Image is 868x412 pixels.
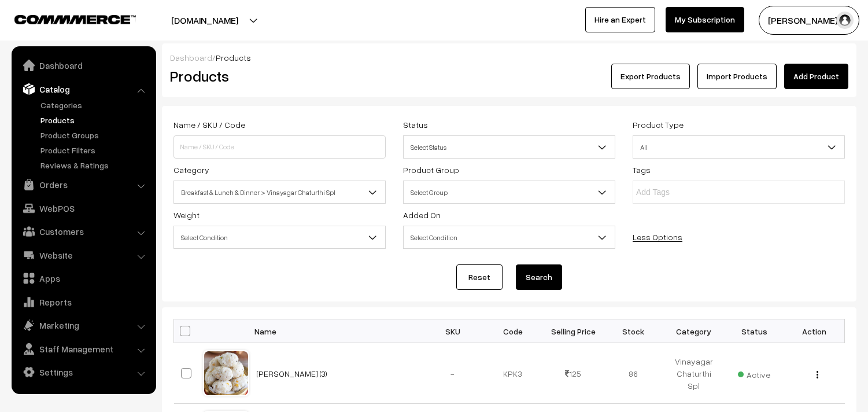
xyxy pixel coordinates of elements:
span: Breakfast & Lunch & Dinner > Vinayagar Chaturthi Spl [173,181,386,204]
label: Category [173,164,209,176]
span: All [633,137,844,157]
a: Catalog [14,79,152,100]
td: Vinayagar Chaturthi Spl [664,343,724,404]
th: Status [724,319,784,343]
th: Action [784,319,844,343]
span: Products [216,53,251,62]
th: Selling Price [543,319,603,343]
a: Dashboard [14,55,152,76]
a: Product Filters [38,144,152,156]
a: Dashboard [170,53,212,62]
span: All [633,135,845,159]
td: - [423,343,483,404]
a: Reset [456,264,503,290]
a: Hire an Expert [585,7,655,32]
td: 86 [603,343,663,404]
input: Name / SKU / Code [173,135,386,159]
label: Added On [403,209,441,221]
a: Reports [14,292,152,312]
span: Select Group [403,181,615,204]
a: Product Groups [38,129,152,141]
a: COMMMERCE [14,12,116,25]
a: Orders [14,174,152,195]
button: [PERSON_NAME] s… [759,6,859,35]
td: 125 [543,343,603,404]
a: Import Products [697,64,777,89]
span: Select Status [404,137,615,157]
th: Code [483,319,543,343]
button: Search [516,264,562,290]
a: Categories [38,99,152,111]
a: Customers [14,221,152,242]
span: Active [738,366,770,381]
label: Name / SKU / Code [173,119,245,131]
label: Product Group [403,164,459,176]
label: Status [403,119,428,131]
a: [PERSON_NAME] (3) [256,369,327,378]
label: Product Type [633,119,684,131]
th: Name [249,319,423,343]
a: Add Product [784,64,848,89]
a: WebPOS [14,198,152,219]
div: / [170,51,848,64]
button: Export Products [611,64,690,89]
span: Breakfast & Lunch & Dinner > Vinayagar Chaturthi Spl [174,182,385,203]
a: Less Options [633,232,682,242]
a: Staff Management [14,339,152,359]
img: Menu [817,371,818,378]
span: Select Condition [173,226,386,249]
a: My Subscription [666,7,744,32]
a: Settings [14,362,152,382]
h2: Products [170,67,385,85]
a: Marketing [14,315,152,336]
span: Select Condition [403,226,615,249]
th: Stock [603,319,663,343]
td: KPK3 [483,343,543,404]
span: Select Status [403,135,615,159]
span: Select Condition [174,227,385,248]
label: Weight [173,209,200,221]
a: Website [14,245,152,266]
span: Select Condition [404,227,615,248]
th: Category [664,319,724,343]
button: [DOMAIN_NAME] [131,6,279,35]
a: Apps [14,268,152,289]
label: Tags [633,164,651,176]
input: Add Tags [636,186,737,198]
img: user [836,12,854,29]
th: SKU [423,319,483,343]
a: Products [38,114,152,126]
img: COMMMERCE [14,15,136,24]
a: Reviews & Ratings [38,159,152,171]
span: Select Group [404,182,615,203]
